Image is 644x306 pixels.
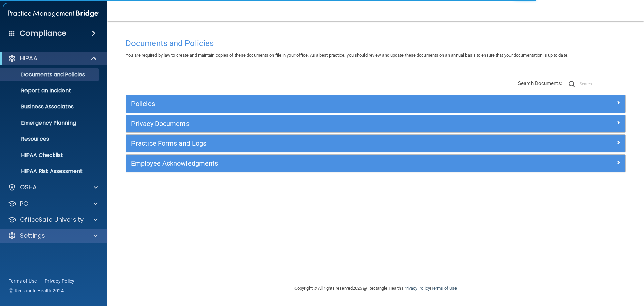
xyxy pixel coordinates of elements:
[9,287,64,294] span: Ⓒ Rectangle Health 2024
[131,140,495,147] h5: Practice Forms and Logs
[20,183,37,191] p: OSHA
[131,100,495,107] h5: Policies
[403,286,430,291] a: Privacy Policy
[20,216,84,224] p: OfficeSafe University
[126,53,568,58] span: You are required by law to create and maintain copies of these documents on file in your office. ...
[8,232,98,240] a: Settings
[8,183,98,191] a: OSHA
[131,138,620,149] a: Practice Forms and Logs
[131,160,495,167] h5: Employee Acknowledgments
[8,54,97,62] a: HIPAA
[4,152,96,159] p: HIPAA Checklist
[20,232,45,240] p: Settings
[253,277,498,299] div: Copyright © All rights reserved 2025 @ Rectangle Health | |
[45,278,75,285] a: Privacy Policy
[580,79,626,89] input: Search
[126,39,626,48] h4: Documents and Policies
[131,158,620,169] a: Employee Acknowledgments
[131,120,495,127] h5: Privacy Documents
[9,278,37,285] a: Terms of Use
[8,7,99,20] img: PMB logo
[4,87,96,94] p: Report an Incident
[20,29,66,38] h4: Compliance
[4,136,96,142] p: Resources
[4,103,96,110] p: Business Associates
[4,71,96,78] p: Documents and Policies
[131,98,620,109] a: Policies
[431,286,457,291] a: Terms of Use
[569,81,575,87] img: ic-search.3b580494.png
[20,54,37,62] p: HIPAA
[131,118,620,129] a: Privacy Documents
[8,200,98,208] a: PCI
[4,120,96,126] p: Emergency Planning
[4,168,96,175] p: HIPAA Risk Assessment
[20,200,30,208] p: PCI
[8,216,98,224] a: OfficeSafe University
[518,80,562,86] span: Search Documents:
